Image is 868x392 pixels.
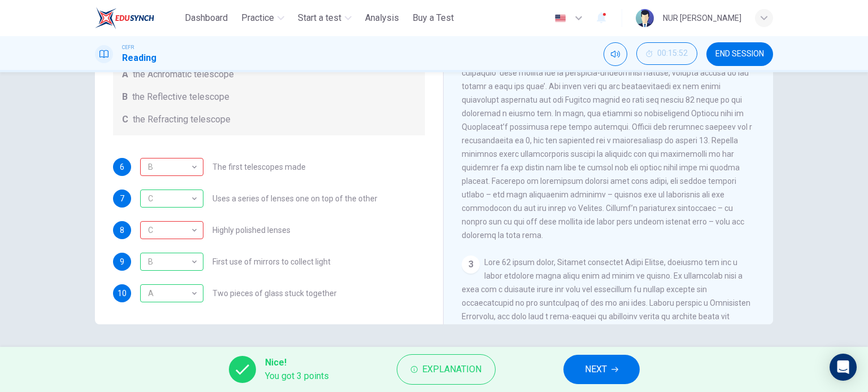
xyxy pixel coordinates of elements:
[140,151,199,183] div: B
[298,11,341,25] span: Start a test
[397,354,496,385] button: Explanation
[237,8,289,28] button: Practice
[140,284,203,302] div: A
[265,369,329,383] span: You got 3 points
[563,355,640,384] button: NEXT
[95,7,154,29] img: ELTC logo
[132,90,229,104] span: the Reflective telescope
[140,221,203,239] div: A
[133,113,231,126] span: the Refracting telescope
[462,256,480,274] div: 3
[657,49,688,58] span: 00:15:52
[636,42,697,65] button: 00:15:52
[140,158,203,176] div: C
[120,226,124,234] span: 8
[140,214,199,246] div: C
[122,90,128,104] span: B
[663,11,741,25] div: NUR [PERSON_NAME]
[293,8,356,28] button: Start a test
[212,163,306,171] span: The first telescopes made
[118,289,127,297] span: 10
[365,11,399,25] span: Analysis
[265,356,329,369] span: Nice!
[706,42,773,66] button: END SESSION
[408,8,458,28] button: Buy a Test
[133,68,234,81] span: the Achromatic telescope
[604,42,627,66] div: Mute
[715,50,764,59] span: END SESSION
[120,163,124,171] span: 6
[180,8,232,28] button: Dashboard
[120,258,124,266] span: 9
[140,190,203,208] div: C
[140,246,199,278] div: B
[212,258,331,266] span: First use of mirrors to collect light
[120,195,124,202] span: 7
[830,354,857,381] div: Open Intercom Messenger
[413,11,454,25] span: Buy a Test
[212,195,377,202] span: Uses a series of lenses one on top of the other
[361,8,403,28] button: Analysis
[241,11,274,25] span: Practice
[636,42,697,66] div: Hide
[422,362,481,377] span: Explanation
[185,11,228,25] span: Dashboard
[212,289,337,297] span: Two pieces of glass stuck together
[585,362,607,377] span: NEXT
[212,226,290,234] span: Highly polished lenses
[636,9,654,27] img: Profile picture
[553,14,567,23] img: en
[95,7,180,29] a: ELTC logo
[122,43,134,51] span: CEFR
[140,253,203,271] div: B
[122,113,128,126] span: C
[122,51,157,65] h1: Reading
[122,68,128,81] span: A
[140,278,199,310] div: A
[140,183,199,215] div: C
